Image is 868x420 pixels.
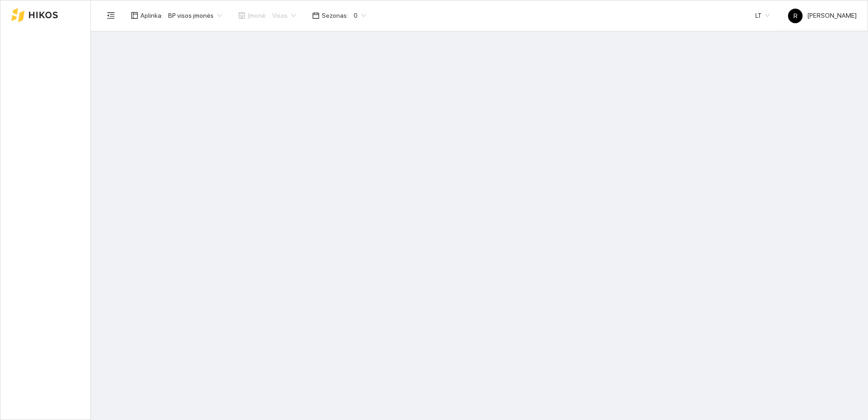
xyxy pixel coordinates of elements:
[107,11,115,20] span: menu-fold
[322,10,348,20] span: Sezonas :
[354,9,366,22] span: 0
[788,12,857,19] span: [PERSON_NAME]
[755,9,770,22] span: LT
[248,10,267,20] span: Įmonė :
[102,6,120,25] button: menu-fold
[131,12,138,19] span: layout
[140,10,163,20] span: Aplinka :
[312,12,319,19] span: calendar
[272,9,296,22] span: Visos
[238,12,245,19] span: shop
[168,9,222,22] span: BP visos įmonės
[793,9,798,23] span: R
